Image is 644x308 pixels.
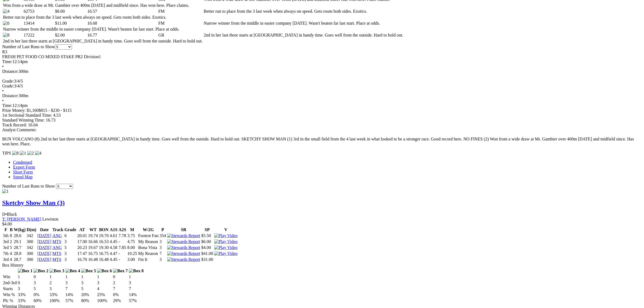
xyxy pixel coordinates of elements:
[88,257,98,262] td: 16.48
[87,32,157,38] td: 16.77
[49,280,65,286] td: 2
[64,233,77,238] td: 6
[110,239,118,244] td: 4.45
[81,274,96,280] td: 1
[81,298,96,303] td: 80%
[97,268,112,273] img: Box 6
[2,50,7,54] span: R3
[159,239,166,244] td: 3
[64,239,77,244] td: 3
[214,245,237,250] img: Play Video
[128,274,144,280] td: 1
[110,233,118,238] td: 4.61
[27,239,37,244] td: 300
[2,69,642,74] div: 300m
[203,21,404,26] td: Narrow winner from the middle in easier company [DATE]. Wasn't beaten far last start. Place at odds.
[2,84,14,88] span: Grade:
[52,227,64,232] th: Track
[49,268,64,273] img: Box 3
[167,257,200,262] img: Stewards Report
[129,268,144,273] img: Box 8
[64,257,77,262] td: 3
[2,199,65,206] a: Sketchy Show Man (3)
[3,257,9,262] td: 3rd
[2,93,642,98] div: 300m
[65,292,81,297] td: 14%
[3,21,9,26] img: 6
[2,184,55,188] span: Number of Last Runs to Show
[42,217,59,221] span: Lewiston
[20,151,26,156] img: 1
[18,280,33,286] td: 0
[49,286,65,291] td: 3
[65,268,80,273] img: Box 4
[13,165,35,169] a: Expert Form
[99,245,109,250] td: 19.30
[2,84,642,89] div: 3/4/5
[27,233,37,238] td: 342
[3,227,9,232] th: F
[2,54,642,59] div: FRESH PET FOOD CO MIXED STAKE PR2 Division1
[214,239,237,244] img: Play Video
[214,251,237,256] img: Play Video
[33,286,49,291] td: 5
[97,274,112,280] td: 1
[2,263,642,268] div: Box History
[113,268,128,273] img: Box 7
[52,245,62,250] a: ANG
[81,268,96,273] img: Box 5
[2,44,642,50] div: Number of Last Runs to Show
[2,69,18,74] span: Distance:
[113,274,128,280] td: 0
[110,257,118,262] td: 4.45
[201,257,213,262] td: $31.00
[9,227,13,232] th: B
[77,239,87,244] td: 17.00
[9,233,13,238] td: 8
[9,257,13,262] td: 4
[167,239,200,244] img: Stewards Report
[3,298,17,303] td: Plc %
[34,268,48,273] img: Box 2
[35,151,41,156] img: 4
[2,79,642,84] div: 3/4/5
[138,233,159,238] td: Footrot Fan
[64,251,77,256] td: 3
[27,251,37,256] td: 300
[118,251,126,256] td: -
[88,245,98,250] td: 19.67
[65,286,81,291] td: 7
[13,170,33,174] a: Short Form
[201,245,213,250] td: $4.00
[77,245,87,250] td: 20.23
[158,9,203,14] td: FM
[13,160,32,165] a: Condensed
[3,233,9,238] td: 5th
[14,233,26,238] td: 28.6
[128,286,144,291] td: 7
[97,298,112,303] td: 100%
[99,233,109,238] td: 19.70
[2,113,52,117] span: 1st Sectional Standard Time:
[65,298,81,303] td: 57%
[99,257,109,262] td: 16.48
[118,233,126,238] td: 7.78
[18,268,33,273] img: Box 1
[81,292,96,297] td: 20%
[2,93,18,98] span: Distance:
[55,9,65,14] span: $8.00
[2,118,45,122] span: Standard Winning Time:
[2,98,4,103] span: •
[13,175,32,179] a: Speed Map
[2,212,17,217] span: D Black
[23,9,54,14] td: 62753
[65,280,81,286] td: 3
[158,21,203,26] td: FM
[2,89,4,93] span: •
[37,245,51,250] a: [DATE]
[46,118,55,122] span: 16.73
[3,33,9,38] img: 8
[167,233,200,238] img: Stewards Report
[2,103,12,108] span: Time:
[2,217,41,221] a: T: [PERSON_NAME]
